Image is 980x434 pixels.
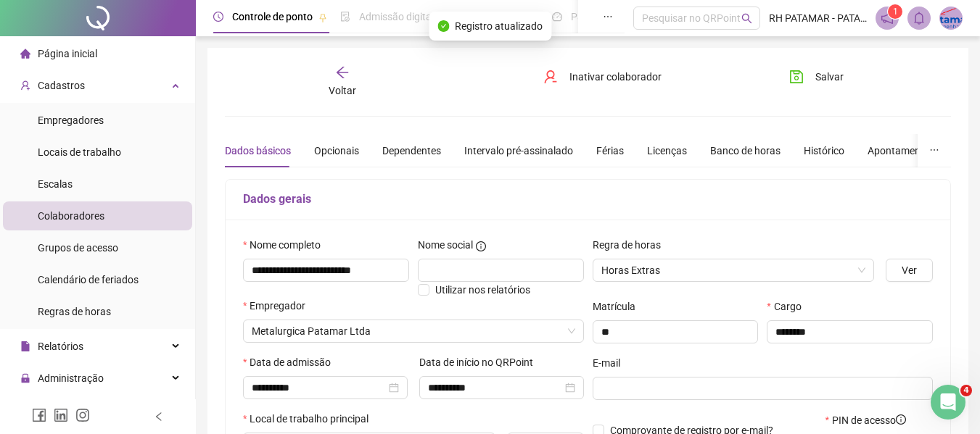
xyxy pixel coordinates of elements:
[243,354,340,370] label: Data de admissão
[913,12,926,25] span: bell
[918,134,951,167] button: ellipsis
[38,242,118,254] span: Grupos de acesso
[418,237,473,253] span: Nome social
[647,143,687,159] div: Licenças
[314,143,359,159] div: Opcionais
[815,69,844,85] span: Salvar
[767,299,810,314] label: Cargo
[359,11,434,22] span: Admissão digital
[464,143,573,159] div: Intervalo pré-assinalado
[769,10,867,26] span: RH PATAMAR - PATAMAR ENGENHARIA
[252,320,575,342] span: Metalurgica Patamar Ltda
[596,143,624,159] div: Férias
[318,13,327,22] span: pushpin
[466,11,539,22] span: Gestão de férias
[232,11,313,22] span: Controle de ponto
[789,70,804,84] span: save
[20,373,30,383] span: lock
[329,85,356,96] span: Voltar
[886,259,933,282] button: Ver
[603,12,613,22] span: ellipsis
[881,12,894,25] span: notification
[960,385,972,396] span: 4
[593,299,645,314] label: Matrícula
[20,49,30,59] span: home
[340,12,350,22] span: file-done
[38,114,104,126] span: Empregadores
[593,237,670,253] label: Regra de horas
[902,262,917,278] span: Ver
[335,65,350,80] span: arrow-left
[38,48,97,59] span: Página inicial
[243,237,330,253] label: Nome completo
[38,80,85,91] span: Cadastros
[868,143,935,159] div: Apontamentos
[38,210,104,222] span: Colaboradores
[552,12,562,22] span: dashboard
[569,69,662,85] span: Inativar colaborador
[543,70,558,84] span: user-delete
[888,4,902,19] sup: 1
[893,7,898,17] span: 1
[54,408,68,422] span: linkedin
[419,354,543,370] label: Data de início no QRPoint
[804,143,844,159] div: Histórico
[832,412,906,428] span: PIN de acesso
[455,18,543,34] span: Registro atualizado
[896,414,906,425] span: info-circle
[38,306,111,317] span: Regras de horas
[213,12,223,22] span: clock-circle
[571,11,627,22] span: Painel do DP
[778,65,855,88] button: Salvar
[476,241,486,251] span: info-circle
[435,284,530,296] span: Utilizar nos relatórios
[243,191,933,208] h5: Dados gerais
[32,408,46,422] span: facebook
[601,259,866,281] span: Horas Extras
[154,412,164,422] span: left
[710,143,781,159] div: Banco de horas
[931,385,965,420] iframe: Intercom live chat
[243,298,315,314] label: Empregador
[75,408,90,422] span: instagram
[225,143,291,159] div: Dados básicos
[38,274,139,285] span: Calendário de feriados
[940,7,962,29] img: 54959
[38,146,121,158] span: Locais de trabalho
[38,178,73,190] span: Escalas
[20,341,30,351] span: file
[243,411,378,427] label: Local de trabalho principal
[38,341,83,352] span: Relatórios
[929,145,939,155] span: ellipsis
[532,65,672,88] button: Inativar colaborador
[741,13,752,24] span: search
[437,20,449,32] span: check-circle
[20,80,30,91] span: user-add
[38,372,104,384] span: Administração
[593,355,630,371] label: E-mail
[382,143,441,159] div: Dependentes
